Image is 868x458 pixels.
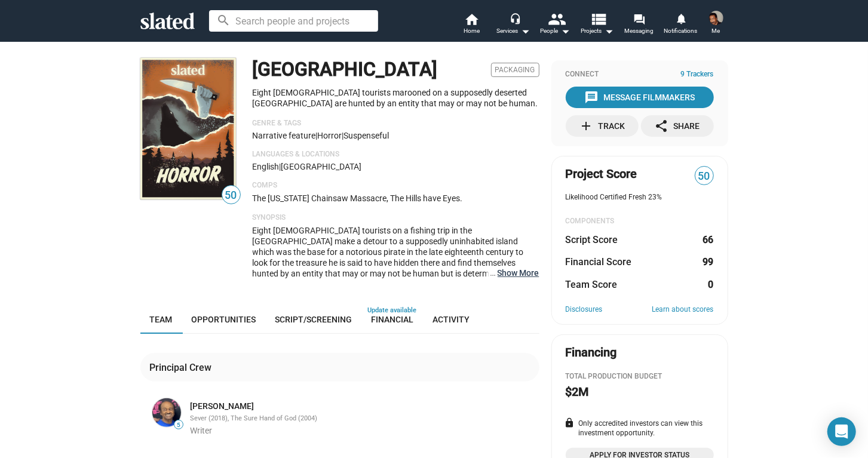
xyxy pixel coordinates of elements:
[281,162,362,171] span: [GEOGRAPHIC_DATA]
[318,131,342,140] span: Horror
[266,305,362,334] a: Script/Screening
[192,315,256,324] span: Opportunities
[681,70,714,79] span: 9 Trackers
[209,10,378,32] input: Search people and projects
[182,305,266,334] a: Opportunities
[566,217,714,226] div: COMPONENTS
[566,193,714,202] div: Likelihood Certified Fresh 23%
[566,87,714,108] button: Message Filmmakers
[424,305,480,334] a: Activity
[222,187,240,204] span: 50
[253,57,438,82] h1: [GEOGRAPHIC_DATA]
[566,278,618,291] dt: Team Score
[497,24,530,38] div: Services
[191,426,213,435] span: Writer
[150,315,173,324] span: Team
[564,417,575,428] mat-icon: lock
[576,12,618,38] button: Projects
[566,70,714,79] div: Connect
[152,398,181,427] img: Horace Wilson
[498,268,539,278] button: …Show More
[618,12,660,38] a: Messaging
[541,24,571,38] div: People
[191,401,254,412] a: [PERSON_NAME]
[140,305,182,334] a: Team
[695,168,713,185] span: 50
[709,11,723,25] img: John Dawson
[703,233,714,246] dd: 66
[433,315,470,324] span: Activity
[702,8,731,39] button: John DawsonMe
[464,24,480,38] span: Home
[451,12,493,38] a: Home
[566,305,603,315] a: Disclosures
[372,315,414,324] span: Financial
[174,422,183,429] span: 5
[584,87,695,108] div: Message Filmmakers
[559,24,573,38] mat-icon: arrow_drop_down
[660,12,702,38] a: Notifications
[703,256,714,268] dd: 99
[485,268,498,278] span: …
[253,226,524,289] span: Eight [DEMOGRAPHIC_DATA] tourists on a fishing trip in the [GEOGRAPHIC_DATA] make a detour to a s...
[703,278,714,291] dd: 0
[655,119,669,133] mat-icon: share
[566,419,714,438] div: Only accredited investors can view this investment opportunity.
[253,162,280,171] span: English
[579,119,593,133] mat-icon: add
[342,131,344,140] span: |
[191,414,537,423] div: Sever (2018), The Sure Hand of God (2004)
[253,181,539,190] p: Comps
[510,13,520,24] mat-icon: headset_mic
[664,24,698,38] span: Notifications
[253,213,539,223] p: Synopsis
[590,10,607,27] mat-icon: view_list
[253,193,539,204] p: The [US_STATE] Chainsaw Massacre, The Hills have Eyes.
[566,345,617,361] div: Financing
[579,115,625,137] div: Track
[253,131,316,140] span: Narrative feature
[566,233,618,246] dt: Script Score
[548,10,565,27] mat-icon: people
[465,12,479,26] mat-icon: home
[491,63,539,77] span: Packaging
[655,115,700,137] div: Share
[253,87,539,109] p: Eight [DEMOGRAPHIC_DATA] tourists marooned on a supposedly deserted [GEOGRAPHIC_DATA] are hunted ...
[624,24,654,38] span: Messaging
[712,24,720,38] span: Me
[280,162,281,171] span: |
[566,384,589,400] h2: $2M
[140,58,236,199] img: Massacre Island
[602,24,616,38] mat-icon: arrow_drop_down
[535,12,576,38] button: People
[253,150,539,159] p: Languages & Locations
[581,24,614,38] span: Projects
[316,131,318,140] span: |
[633,13,645,24] mat-icon: forum
[827,417,856,446] div: Open Intercom Messenger
[652,305,714,315] a: Learn about scores
[566,256,632,268] dt: Financial Score
[344,131,389,140] span: suspenseful
[493,12,535,38] button: Services
[675,13,686,24] mat-icon: notifications
[519,24,533,38] mat-icon: arrow_drop_down
[566,372,714,382] div: Total Production budget
[566,166,637,182] span: Project Score
[275,315,352,324] span: Script/Screening
[641,115,714,137] button: Share
[150,361,217,374] div: Principal Crew
[253,119,539,128] p: Genre & Tags
[362,305,424,334] a: Financial
[566,115,639,137] button: Track
[584,90,599,104] mat-icon: message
